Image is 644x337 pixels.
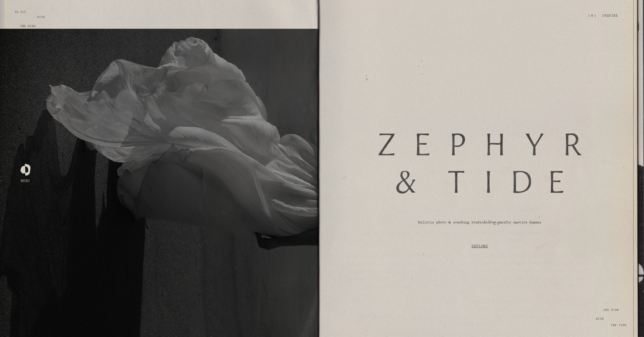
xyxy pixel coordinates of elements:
[344,235,615,259] a: Explore
[602,11,618,21] a: Inquire
[390,220,570,225] p: holistic photo & coaching studio for emotive humans
[591,14,593,17] span: 0
[589,14,590,17] span: (
[595,14,596,17] span: )
[589,14,595,18] a: (0)
[483,219,505,226] em: holding space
